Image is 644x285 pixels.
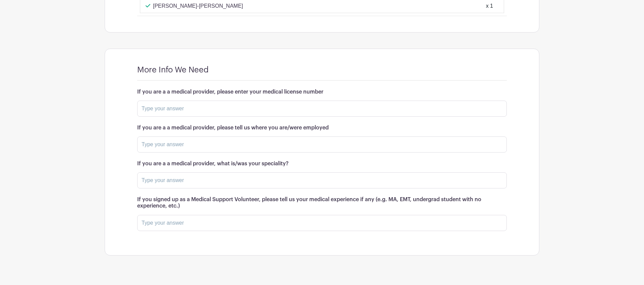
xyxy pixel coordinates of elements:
[137,196,507,209] h6: If you signed up as a Medical Support Volunteer, please tell us your medical experience if any (e...
[137,161,507,167] h6: If you are a a medical provider, what is/was your speciality?
[153,2,243,10] p: [PERSON_NAME]-[PERSON_NAME]
[137,125,507,131] h6: If you are a a medical provider, please tell us where you are/were employed
[137,136,507,153] input: Type your answer
[137,101,507,117] input: Type your answer
[137,89,507,95] h6: If you are a a medical provider, please enter your medical license number
[137,215,507,231] input: Type your answer
[137,65,209,75] h4: More Info We Need
[486,2,493,10] div: x 1
[137,172,507,188] input: Type your answer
